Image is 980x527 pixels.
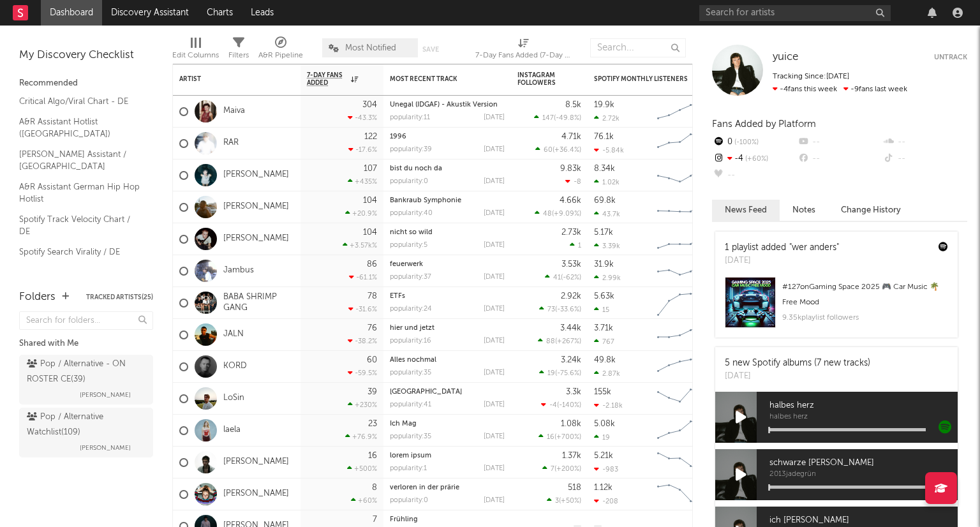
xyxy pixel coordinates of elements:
[712,167,797,184] div: --
[594,401,623,410] div: -2.18k
[797,151,882,167] div: --
[228,48,249,63] div: Filters
[594,465,618,473] div: -983
[545,273,581,281] div: ( )
[390,357,436,364] a: Alles nochmal
[19,212,140,239] a: Spotify Track Velocity Chart / DE
[732,139,759,146] span: -100 %
[651,255,709,287] svg: Chart title
[782,310,948,325] div: 9.35k playlist followers
[223,457,289,468] a: [PERSON_NAME]
[557,370,579,377] span: -75.6 %
[773,85,837,93] span: -4 fans this week
[559,402,579,409] span: -140 %
[390,325,505,332] div: hier und jetzt
[390,165,442,172] a: bist du noch da
[563,274,579,281] span: -62 %
[594,338,614,346] div: 767
[574,179,581,186] span: -8
[223,138,239,149] a: RAR
[223,361,247,372] a: KORD
[484,465,505,472] div: [DATE]
[390,101,498,108] a: Unegal (IDGAF) - Akustik Version
[475,48,571,63] div: 7-Day Fans Added (7-Day Fans Added)
[484,242,505,249] div: [DATE]
[557,306,579,313] span: -33.6 %
[651,128,709,160] svg: Chart title
[594,146,624,154] div: -5.84k
[390,389,505,396] div: Mailand
[773,52,798,63] span: yuice
[773,73,849,80] span: Tracking Since: [DATE]
[363,197,377,205] div: 104
[19,115,140,141] a: A&R Assistant Hotlist ([GEOGRAPHIC_DATA])
[484,401,505,408] div: [DATE]
[390,229,505,236] div: nicht so wild
[538,433,581,441] div: ( )
[19,355,153,405] a: Pop / Alternative - ON ROSTER CE(39)[PERSON_NAME]
[651,415,709,447] svg: Chart title
[590,38,686,57] input: Search...
[594,497,618,505] div: -208
[712,151,797,167] div: -4
[390,210,433,217] div: popularity: 40
[364,165,377,173] div: 107
[594,178,620,186] div: 1.02k
[712,200,780,221] button: News Feed
[86,294,153,301] button: Tracked Artists(25)
[538,337,581,345] div: ( )
[223,393,244,404] a: LoSin
[541,401,581,409] div: ( )
[390,293,505,300] div: ETFs
[789,243,839,252] a: "wer anders"
[725,357,870,370] div: 5 new Spotify albums (7 new tracks)
[223,425,241,436] a: laela
[390,133,505,140] div: 1996
[542,115,554,122] span: 147
[557,338,579,345] span: +267 %
[561,133,581,141] div: 4.71k
[797,134,882,151] div: --
[390,516,418,523] a: Frühling
[484,114,505,121] div: [DATE]
[725,370,870,383] div: [DATE]
[594,114,620,122] div: 2.72k
[343,241,377,249] div: +3.57k %
[484,497,505,504] div: [DATE]
[651,319,709,351] svg: Chart title
[390,293,405,300] a: ETFs
[712,134,797,151] div: 0
[19,245,140,259] a: Spotify Search Virality / DE
[594,388,611,396] div: 155k
[594,324,613,332] div: 3.71k
[743,156,768,163] span: +60 %
[551,466,554,473] span: 7
[390,357,505,364] div: Alles nochmal
[699,5,891,21] input: Search for artists
[594,274,621,282] div: 2.99k
[19,290,56,305] div: Folders
[651,479,709,510] svg: Chart title
[594,197,616,205] div: 69.8k
[228,32,249,69] div: Filters
[535,145,581,154] div: ( )
[562,452,581,460] div: 1.37k
[345,433,377,441] div: +76.9 %
[223,202,289,212] a: [PERSON_NAME]
[594,452,613,460] div: 5.21k
[367,260,377,269] div: 86
[769,398,958,413] span: halbes herz
[556,115,579,122] span: -49.8 %
[367,292,377,301] div: 78
[367,388,377,396] div: 39
[780,200,828,221] button: Notes
[348,114,377,122] div: -43.3 %
[882,134,967,151] div: --
[554,211,579,218] span: +9.09 %
[594,420,615,428] div: 5.08k
[223,329,244,340] a: JALN
[390,229,433,236] a: nicht so wild
[390,452,505,459] div: lorem ipsum
[363,228,377,237] div: 104
[348,305,377,313] div: -31.6 %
